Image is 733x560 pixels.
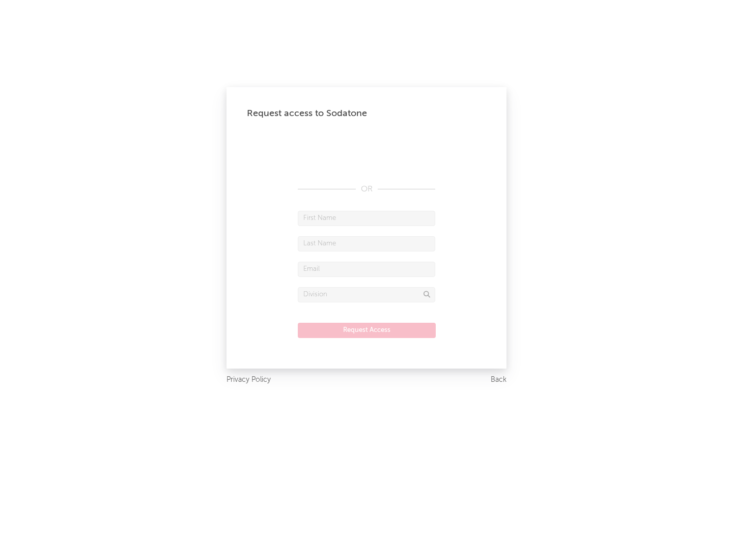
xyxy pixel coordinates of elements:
a: Privacy Policy [227,374,271,386]
input: Division [298,287,435,302]
div: OR [298,183,435,195]
input: Email [298,262,435,277]
div: Request access to Sodatone [247,107,486,120]
input: Last Name [298,236,435,251]
button: Request Access [298,323,436,338]
input: First Name [298,211,435,226]
a: Back [491,374,506,386]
